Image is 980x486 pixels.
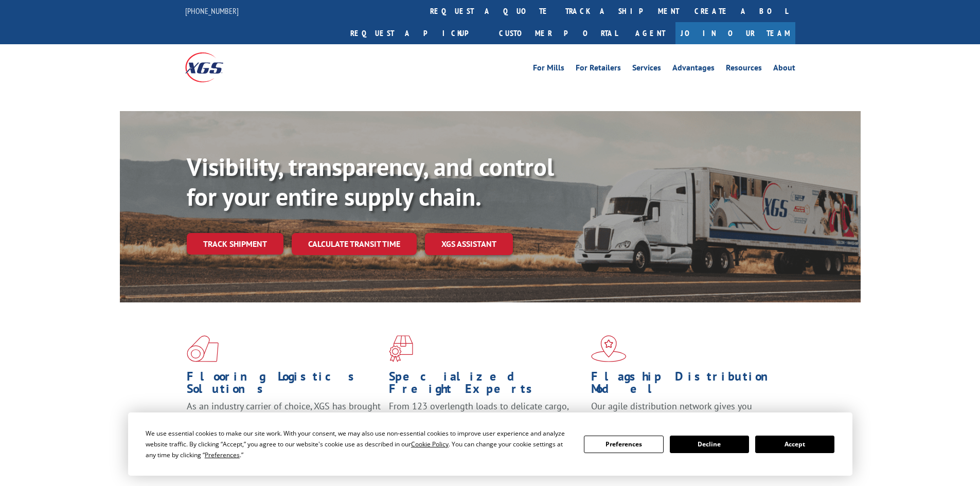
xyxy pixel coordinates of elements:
div: Cookie Consent Prompt [128,412,852,476]
span: Our agile distribution network gives you nationwide inventory management on demand. [591,400,780,424]
a: [PHONE_NUMBER] [185,6,239,16]
a: Agent [625,22,675,44]
img: xgs-icon-flagship-distribution-model-red [591,335,627,362]
a: Calculate transit time [292,233,417,255]
h1: Specialized Freight Experts [389,370,583,400]
div: We use essential cookies to make our site work. With your consent, we may also use non-essential ... [146,428,572,460]
img: xgs-icon-focused-on-flooring-red [389,335,413,362]
span: Cookie Policy [411,440,449,448]
span: Preferences [205,451,240,459]
a: XGS ASSISTANT [425,233,513,255]
button: Preferences [584,436,663,453]
a: Resources [726,64,762,75]
a: For Retailers [576,64,621,75]
a: About [773,64,795,75]
a: Services [632,64,661,75]
p: From 123 overlength loads to delicate cargo, our experienced staff knows the best way to move you... [389,400,583,446]
span: As an industry carrier of choice, XGS has brought innovation and dedication to flooring logistics... [187,400,381,437]
a: Advantages [672,64,715,75]
a: Request a pickup [343,22,491,44]
button: Decline [670,436,749,453]
h1: Flagship Distribution Model [591,370,786,400]
b: Visibility, transparency, and control for your entire supply chain. [187,151,554,212]
a: Join Our Team [675,22,795,44]
button: Accept [755,436,834,453]
a: Customer Portal [491,22,625,44]
h1: Flooring Logistics Solutions [187,370,381,400]
img: xgs-icon-total-supply-chain-intelligence-red [187,335,219,362]
a: For Mills [533,64,564,75]
a: Track shipment [187,233,283,255]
